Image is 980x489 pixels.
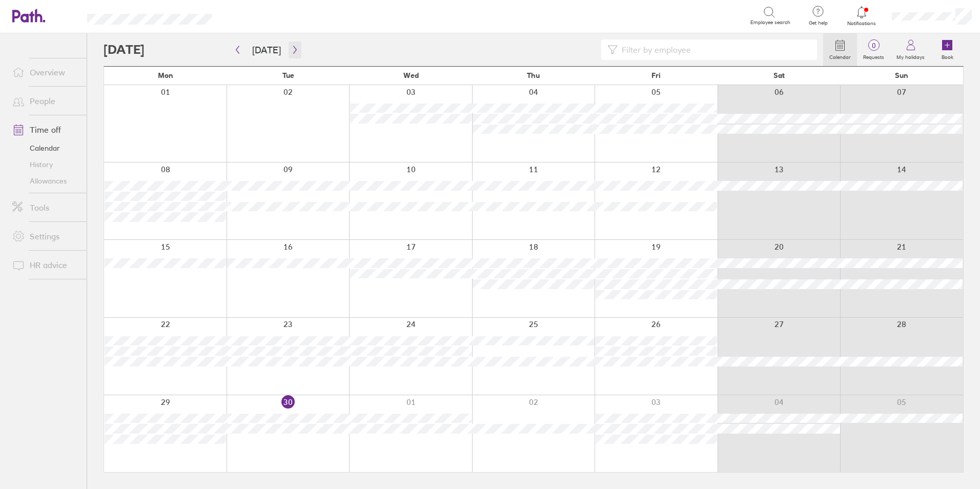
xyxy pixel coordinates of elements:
span: Thu [527,71,540,79]
span: Notifications [845,21,879,27]
a: My holidays [890,33,931,66]
input: Filter by employee [618,40,811,59]
span: Sun [895,71,908,79]
a: Allowances [4,173,87,189]
a: History [4,156,87,173]
span: Fri [651,71,661,79]
span: Get help [802,20,835,26]
a: Tools [4,197,87,218]
a: People [4,91,87,111]
a: Calendar [823,33,857,66]
button: [DATE] [244,42,289,58]
label: Requests [857,51,890,60]
span: Wed [403,71,419,79]
div: Search [240,11,266,20]
span: Sat [773,71,785,79]
a: Book [931,33,964,66]
span: 0 [857,42,890,50]
a: Notifications [845,5,879,27]
label: My holidays [890,51,931,60]
a: Settings [4,226,87,247]
a: Time off [4,119,87,140]
span: Tue [282,71,294,79]
a: Overview [4,62,87,83]
a: 0Requests [857,33,890,66]
label: Calendar [823,51,857,60]
a: HR advice [4,255,87,275]
span: Mon [158,71,173,79]
span: Employee search [750,19,790,26]
label: Book [935,51,959,60]
a: Calendar [4,140,87,156]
